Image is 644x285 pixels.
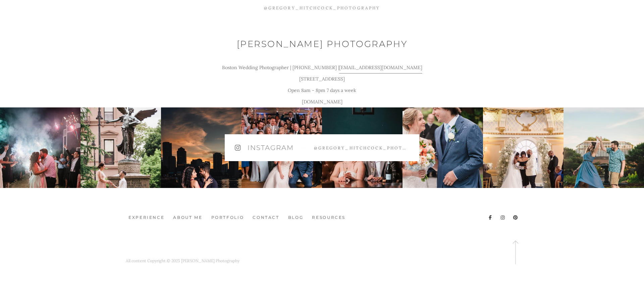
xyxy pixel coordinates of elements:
u: [EMAIL_ADDRESS][DOMAIN_NAME] [339,62,422,74]
img: 530060426_18520460194028324_1737692476569600105_n.jpg [80,107,161,188]
a: Portfolio [209,215,247,221]
a: Experience [126,215,167,221]
a: Blog [285,215,306,221]
span: @gregory_hitchcock_photography [314,145,410,151]
a: Contact [250,215,282,221]
a: @gregory_hitchcock_photography [264,5,380,11]
img: 525554549_18519144361028324_1449243315299388761_n.jpg [483,107,563,188]
img: 525291231_18518953591028324_7162582348879778169_n.jpg [563,107,644,188]
p: All content Copyright © 2025 [PERSON_NAME] Photography [126,257,239,265]
h3: Instagram [248,143,294,152]
a: Resources [309,215,348,221]
img: 527353828_18519444562028324_5374769190505615350_n.jpg [402,107,483,188]
img: 527665924_18519779728028324_4861761500590110186_n.jpg [322,107,402,188]
p: Open 8am - 8pm 7 days a week [193,85,451,96]
p: [DOMAIN_NAME] [193,96,451,108]
img: 528034187_18520001410028324_6032363858607441920_n.jpg [241,107,322,188]
p: Boston Wedding Photographer | [PHONE_NUMBER] | [193,62,451,74]
h2: [PERSON_NAME] Photography [193,38,451,51]
a: About me [170,215,205,221]
p: [STREET_ADDRESS] [193,74,451,85]
img: 527790974_18520095517028324_3216545679725183851_n.jpg [161,107,241,188]
a: Instagram @gregory_hitchcock_photography [225,134,419,161]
